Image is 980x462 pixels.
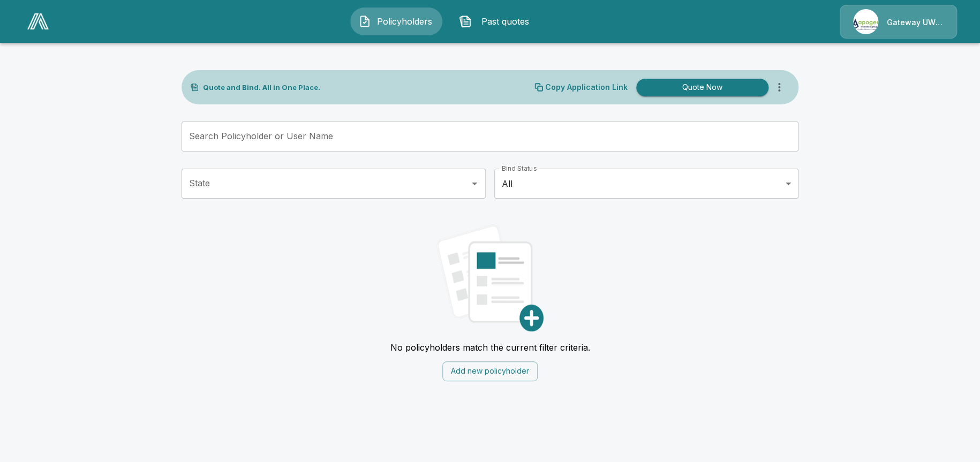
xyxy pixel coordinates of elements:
div: All [494,169,798,199]
span: Past quotes [476,15,535,28]
label: Bind Status [502,164,537,173]
button: Past quotes IconPast quotes [451,7,543,35]
img: Past quotes Icon [459,15,472,28]
p: No policyholders match the current filter criteria. [390,342,590,353]
span: Policyholders [375,15,434,28]
button: more [768,77,790,98]
a: Quote Now [632,79,768,96]
img: AA Logo [27,13,49,29]
img: Policyholders Icon [358,15,371,28]
button: Policyholders IconPolicyholders [350,7,442,35]
p: Copy Application Link [545,84,628,91]
p: Quote and Bind. All in One Place. [203,84,320,91]
button: Add new policyholder [442,361,538,381]
a: Add new policyholder [442,365,538,376]
button: Quote Now [636,79,768,96]
button: Open [467,176,482,191]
